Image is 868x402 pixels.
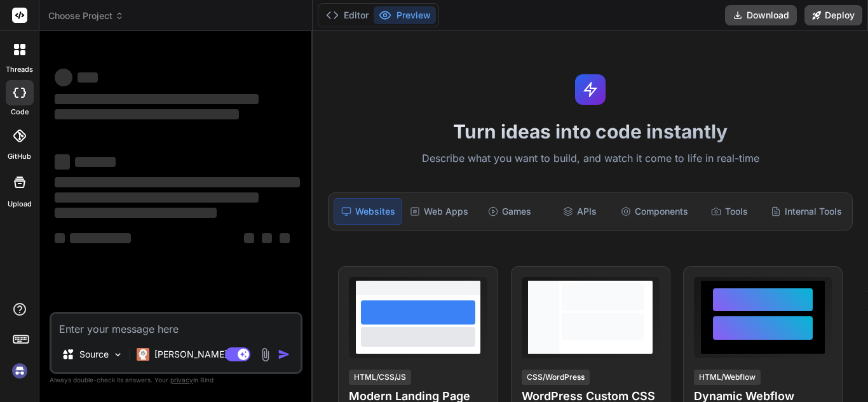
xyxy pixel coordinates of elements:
span: ‌ [55,233,65,243]
span: ‌ [70,233,131,243]
img: Pick Models [112,349,123,360]
span: ‌ [55,109,239,119]
button: Editor [321,6,374,24]
span: ‌ [280,233,290,243]
h1: Turn ideas into code instantly [320,120,860,143]
button: Download [725,5,797,25]
button: Deploy [804,5,862,25]
div: APIs [546,198,613,225]
span: ‌ [75,157,116,167]
div: Internal Tools [766,198,847,225]
span: privacy [170,376,193,384]
div: Web Apps [405,198,473,225]
label: Upload [8,199,32,210]
p: Source [79,348,109,361]
div: Components [616,198,693,225]
span: ‌ [55,192,259,203]
div: CSS/WordPress [522,370,590,385]
span: ‌ [78,72,98,83]
button: Preview [374,6,436,24]
span: ‌ [262,233,272,243]
img: attachment [258,347,273,362]
span: ‌ [55,69,72,86]
span: ‌ [55,177,300,187]
span: ‌ [55,94,259,104]
img: signin [9,360,31,382]
div: Tools [696,198,763,225]
p: [PERSON_NAME] 4 S.. [154,348,249,361]
label: GitHub [8,151,31,162]
span: Choose Project [48,10,124,22]
div: Games [476,198,543,225]
span: ‌ [55,208,217,218]
p: Describe what you want to build, and watch it come to life in real-time [320,151,860,167]
p: Always double-check its answers. Your in Bind [50,374,302,386]
span: ‌ [244,233,254,243]
img: Claude 4 Sonnet [137,348,149,361]
div: Websites [334,198,402,225]
span: ‌ [55,154,70,170]
label: code [11,107,29,117]
div: HTML/Webflow [694,370,761,385]
label: threads [6,64,33,75]
div: HTML/CSS/JS [349,370,411,385]
img: icon [278,348,290,361]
